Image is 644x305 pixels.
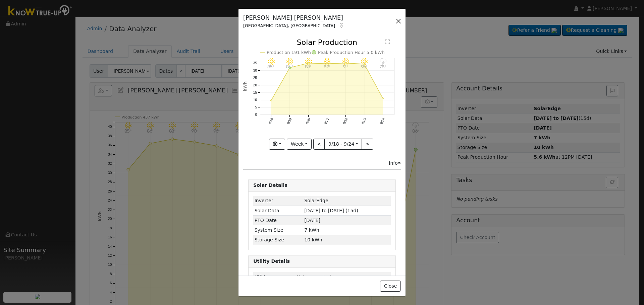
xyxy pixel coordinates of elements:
[268,58,275,65] i: 9/18 - Clear
[324,117,330,125] text: 9/21
[385,39,390,45] text: 
[342,58,349,65] i: 9/22 - Clear
[340,65,352,69] p: 91°
[380,281,400,292] button: Close
[377,65,389,69] p: 78°
[364,64,365,65] circle: onclick=""
[297,38,357,47] text: Solar Production
[243,81,248,91] text: kWh
[326,63,328,65] circle: onclick=""
[305,117,311,125] text: 9/20
[297,274,331,280] span: Not connected
[321,65,333,69] p: 89°
[270,100,272,101] circle: onclick=""
[286,117,292,125] text: 9/19
[313,139,325,150] button: <
[382,98,384,99] circle: onclick=""
[253,258,290,264] strong: Utility Details
[253,272,295,282] td: Utility
[304,218,320,223] span: [DATE]
[253,83,257,87] text: 20
[338,23,344,28] a: Map
[253,196,303,206] td: Inverter
[253,206,303,216] td: Solar Data
[362,139,373,150] button: >
[287,139,311,150] button: Week
[253,61,257,65] text: 35
[324,139,362,150] button: 9/18 - 9/24
[253,98,257,102] text: 10
[304,198,328,203] span: ID: 4721083, authorized: 09/12/25
[345,63,346,64] circle: onclick=""
[268,117,274,125] text: 9/18
[318,50,385,55] text: Peak Production Hour 5.0 kWh
[304,208,358,213] span: [DATE] to [DATE] (15d)
[361,58,368,65] i: 9/23 - Clear
[305,58,312,65] i: 9/20 - Clear
[255,113,257,117] text: 0
[380,58,386,65] i: 9/24 - Thunderstorms
[379,117,385,125] text: 9/24
[342,117,348,125] text: 9/22
[284,65,296,69] p: 84°
[304,237,322,242] span: 10 kWh
[265,65,277,69] p: 85°
[253,69,257,72] text: 30
[289,67,291,69] circle: onclick=""
[253,91,257,94] text: 15
[303,65,314,69] p: 88°
[361,117,367,125] text: 9/23
[304,227,319,233] span: 7 kWh
[243,23,335,28] span: [GEOGRAPHIC_DATA], [GEOGRAPHIC_DATA]
[253,182,287,188] strong: Solar Details
[243,13,344,22] h5: [PERSON_NAME] [PERSON_NAME]
[286,58,293,65] i: 9/19 - Clear
[359,65,370,69] p: 95°
[253,235,303,245] td: Storage Size
[324,58,330,65] i: 9/21 - Clear
[253,216,303,225] td: PTO Date
[253,76,257,80] text: 25
[255,106,257,109] text: 5
[389,160,401,167] div: Info
[308,63,309,64] circle: onclick=""
[253,225,303,235] td: System Size
[267,50,311,55] text: Production 191 kWh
